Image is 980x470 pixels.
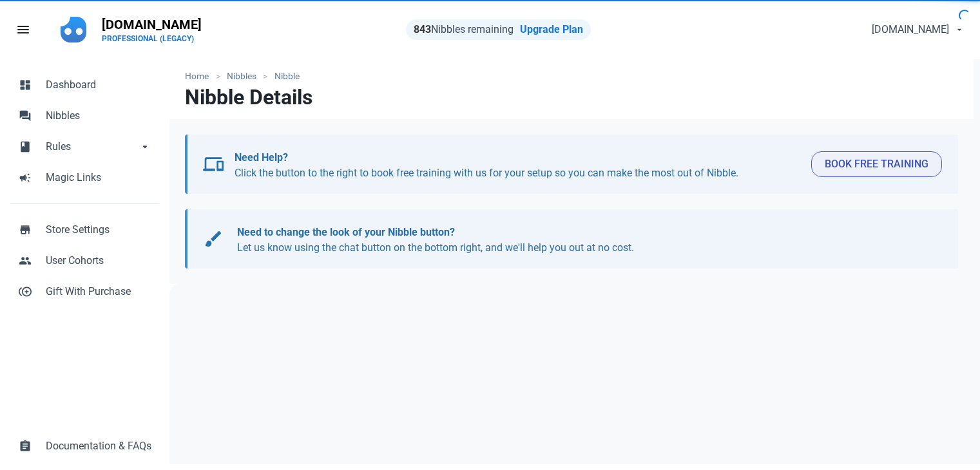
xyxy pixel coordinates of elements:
[46,170,151,185] span: Magic Links
[10,276,159,307] a: control_point_duplicateGift With Purchase
[414,23,431,35] strong: 843
[19,77,32,90] span: dashboard
[15,22,31,37] span: menu
[237,225,930,256] p: Let us know using the chat button on the bottom right, and we'll help you out at no cost.
[46,139,139,155] span: Rules
[19,253,32,266] span: people
[220,70,264,83] a: Nibbles
[19,284,32,297] span: control_point_duplicate
[10,131,159,162] a: bookRulesarrow_drop_down
[46,253,151,268] span: User Cohorts
[10,431,159,462] a: assignmentDocumentation & FAQs
[169,59,974,86] nav: breadcrumbs
[19,139,32,152] span: book
[811,151,942,177] button: Book Free Training
[237,226,455,238] b: Need to change the look of your Nibble button?
[185,70,215,83] a: Home
[872,22,949,37] span: [DOMAIN_NAME]
[46,284,151,299] span: Gift With Purchase
[414,23,514,35] span: Nibbles remaining
[19,108,32,121] span: forum
[94,10,209,49] a: [DOMAIN_NAME]PROFESSIONAL (LEGACY)
[19,170,32,183] span: campaign
[10,100,159,131] a: forumNibbles
[19,222,32,235] span: store
[203,154,224,174] span: devices
[10,214,159,245] a: storeStore Settings
[46,438,151,454] span: Documentation & FAQs
[185,86,312,109] h1: Nibble Details
[825,156,928,172] span: Book Free Training
[102,33,202,44] p: PROFESSIONAL (LEGACY)
[102,15,202,33] p: [DOMAIN_NAME]
[46,108,151,124] span: Nibbles
[520,23,583,35] a: Upgrade Plan
[10,70,159,100] a: dashboardDashboard
[203,229,224,249] span: brush
[139,139,151,152] span: arrow_drop_down
[19,438,32,451] span: assignment
[46,77,151,93] span: Dashboard
[10,162,159,193] a: campaignMagic Links
[235,150,801,181] p: Click the button to the right to book free training with us for your setup so you can make the mo...
[46,222,151,238] span: Store Settings
[861,17,972,42] button: [DOMAIN_NAME]
[235,151,288,164] b: Need Help?
[10,245,159,276] a: peopleUser Cohorts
